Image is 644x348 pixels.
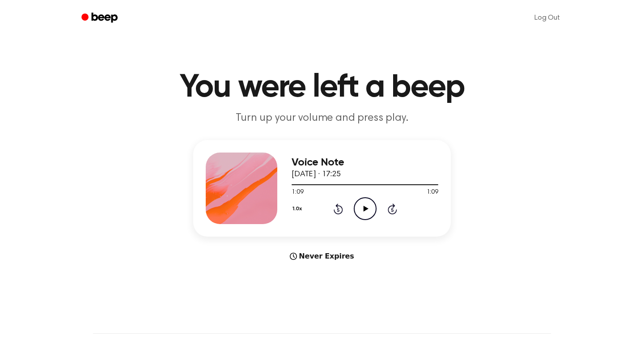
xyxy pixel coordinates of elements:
[292,157,438,169] h3: Voice Note
[292,170,341,178] span: [DATE] · 17:25
[193,251,451,262] div: Never Expires
[150,111,494,126] p: Turn up your volume and press play.
[525,7,569,29] a: Log Out
[75,9,126,27] a: Beep
[292,201,305,216] button: 1.0x
[427,188,438,197] span: 1:09
[93,72,551,104] h1: You were left a beep
[292,188,303,197] span: 1:09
